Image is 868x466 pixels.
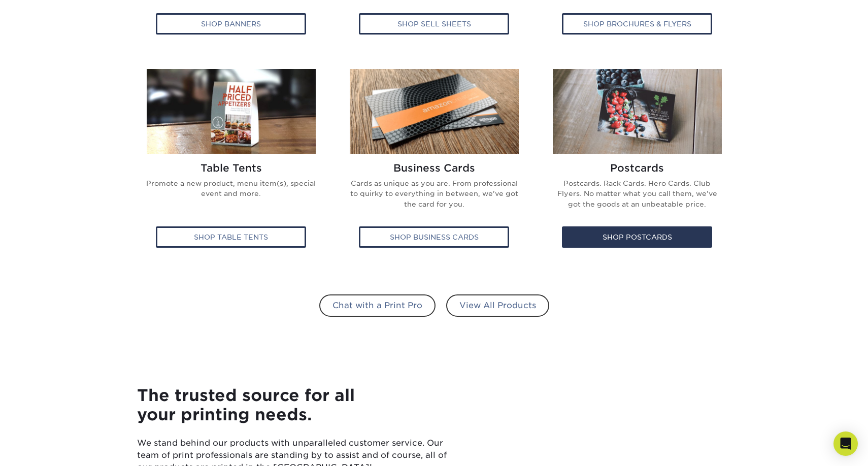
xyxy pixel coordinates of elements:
[340,69,528,258] a: Business Cards Business Cards Cards as unique as you are. From professional to quirky to everythi...
[833,431,858,456] div: Open Intercom Messenger
[359,226,509,248] div: Shop Business Cards
[543,69,731,258] a: Postcards Postcards Postcards. Rack Cards. Hero Cards. Club Flyers. No matter what you call them,...
[156,13,306,35] div: Shop Banners
[446,294,549,317] a: View All Products
[145,178,317,207] p: Promote a new product, menu item(s), special event and more.
[319,294,436,317] a: Chat with a Print Pro
[551,178,723,217] p: Postcards. Rack Cards. Hero Cards. Club Flyers. No matter what you call them, we've got the goods...
[137,69,325,258] a: Table Tents Table Tents Promote a new product, menu item(s), special event and more. Shop Table T...
[562,13,712,35] div: Shop Brochures & Flyers
[562,226,712,248] div: Shop Postcards
[156,226,306,248] div: Shop Table Tents
[145,162,317,174] h2: Table Tents
[137,386,460,425] h4: The trusted source for all your printing needs.
[350,69,519,154] img: Business Cards
[147,69,316,154] img: Table Tents
[551,162,723,174] h2: Postcards
[359,13,509,35] div: Shop Sell Sheets
[553,69,722,154] img: Postcards
[348,162,520,174] h2: Business Cards
[348,178,520,217] p: Cards as unique as you are. From professional to quirky to everything in between, we've got the c...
